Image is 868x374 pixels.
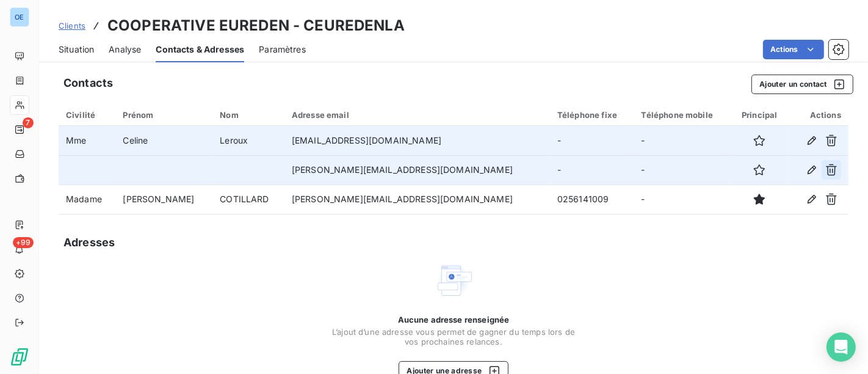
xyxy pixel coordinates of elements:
div: Nom [220,110,277,120]
td: [PERSON_NAME] [115,185,212,214]
div: Open Intercom Messenger [826,332,856,362]
td: [EMAIL_ADDRESS][DOMAIN_NAME] [284,126,550,155]
div: Actions [795,110,841,120]
a: 7 [10,120,29,139]
td: - [634,126,731,155]
div: Prénom [123,110,205,120]
td: - [634,185,731,214]
img: Empty state [434,261,473,300]
div: OE [10,7,29,27]
td: Mme [59,126,115,155]
span: Situation [59,43,94,56]
h5: Contacts [63,75,113,92]
span: +99 [13,237,34,248]
div: Téléphone mobile [642,110,724,120]
td: COTILLARD [212,185,284,214]
span: Aucune adresse renseignée [398,315,510,324]
td: Celine [115,126,212,155]
div: Principal [739,110,781,120]
span: L’ajout d’une adresse vous permet de gagner du temps lors de vos prochaines relances. [331,327,576,346]
td: Leroux [212,126,284,155]
div: Téléphone fixe [557,110,627,120]
span: Paramètres [259,43,306,56]
img: Logo LeanPay [10,347,29,367]
td: - [550,126,634,155]
button: Actions [763,40,824,59]
td: - [550,155,634,185]
a: Clients [59,20,85,32]
div: Civilité [66,110,108,120]
span: Analyse [109,43,141,56]
button: Ajouter un contact [751,75,853,94]
td: 0256141009 [550,185,634,214]
h3: COOPERATIVE EUREDEN - CEUREDENLA [107,15,405,37]
span: Clients [59,21,85,31]
td: [PERSON_NAME][EMAIL_ADDRESS][DOMAIN_NAME] [284,155,550,185]
td: Madame [59,185,115,214]
span: 7 [23,117,34,128]
td: - [634,155,731,185]
h5: Adresses [63,234,115,251]
div: Adresse email [292,110,543,120]
td: [PERSON_NAME][EMAIL_ADDRESS][DOMAIN_NAME] [284,185,550,214]
span: Contacts & Adresses [156,43,244,56]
